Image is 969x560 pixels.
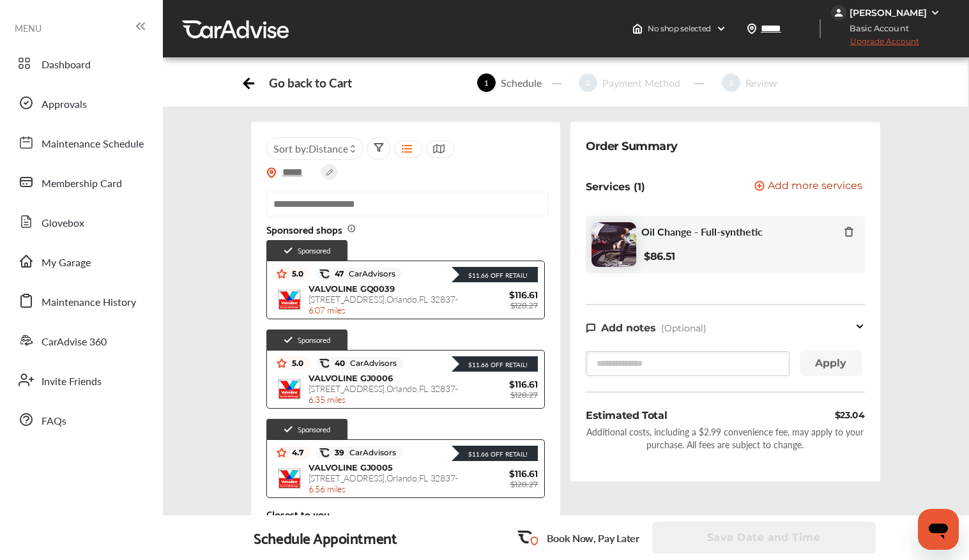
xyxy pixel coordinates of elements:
span: Maintenance History [42,294,136,311]
span: 5.0 [287,269,303,279]
img: caradvise_icon.5c74104a.svg [319,269,330,279]
img: header-home-logo.8d720a4f.svg [632,24,643,34]
span: $116.61 [461,289,538,301]
a: Approvals [11,86,150,119]
span: 40 [330,358,397,368]
img: header-down-arrow.9dd2ce7d.svg [716,24,726,34]
span: $116.61 [461,379,538,390]
span: CarAdvisors [345,359,397,368]
span: MENU [15,23,42,33]
div: $11.66 Off Retail! [462,360,528,369]
img: logo-valvoline.png [277,376,302,402]
span: VALVOLINE GJ0006 [309,373,393,383]
span: (Optional) [661,322,706,334]
span: 3 [722,73,740,92]
p: Services (1) [586,181,645,193]
a: Invite Friends [11,363,150,397]
img: jVpblrzwTbfkPYzPPzSLxeg0AAAAASUVORK5CYII= [831,5,846,20]
span: [STREET_ADDRESS] , Orlando , FL 32837 - [309,471,459,495]
div: Sponsored [266,240,347,261]
span: Sponsored shops [266,223,356,235]
span: FAQs [42,413,66,430]
span: Membership Card [42,176,122,192]
span: $128.27 [510,480,538,489]
div: $11.66 Off Retail! [462,271,528,280]
span: Glovebox [42,215,84,232]
span: $128.27 [510,390,538,400]
span: Approvals [42,96,87,113]
span: Sort by : [273,141,348,156]
span: Oil Change - Full-synthetic [641,225,763,238]
span: 6.56 miles [309,482,346,495]
span: VALVOLINE GJ0005 [309,462,393,473]
img: check-icon.521c8815.svg [283,335,294,345]
img: location_vector.a44bc228.svg [747,24,757,34]
span: Add notes [601,322,656,334]
img: star_icon.59ea9307.svg [277,448,287,458]
img: note-icon.db9493fa.svg [586,322,596,333]
div: $23.04 [835,408,865,423]
a: Dashboard [11,47,150,80]
a: Maintenance Schedule [11,126,150,159]
span: $116.61 [461,468,538,480]
div: $11.66 Off Retail! [462,450,528,458]
span: 5.0 [287,358,303,368]
span: [STREET_ADDRESS] , Orlando , FL 32837 - [309,382,459,405]
a: My Garage [11,245,150,278]
a: Add more services [754,181,865,193]
span: 6.35 miles [309,393,346,405]
button: Add more services [754,181,862,193]
span: 4.7 [287,448,303,458]
b: $86.51 [644,250,675,262]
div: Closest to you [266,508,546,520]
a: CarAdvise 360 [11,324,150,357]
span: 39 [330,448,396,458]
iframe: Button to launch messaging window [918,509,959,550]
a: Maintenance History [11,284,150,317]
div: [PERSON_NAME] [850,7,927,19]
img: logo-valvoline.png [277,287,302,312]
div: Additional costs, including a $2.99 convenience fee, may apply to your purchase. All fees are sub... [586,425,865,451]
div: Schedule Appointment [254,529,397,547]
span: CarAdvisors [344,269,395,278]
div: Sponsored [266,419,347,439]
img: WGsFRI8htEPBVLJbROoPRyZpYNWhNONpIPPETTm6eUC0GeLEiAAAAAElFTkSuQmCC [930,8,940,18]
span: Upgrade Account [831,36,919,52]
div: Go back to Cart [269,75,351,90]
span: 1 [477,73,496,92]
img: star_icon.59ea9307.svg [277,358,287,368]
div: Payment Method [597,75,685,90]
span: Distance [309,141,348,156]
img: star_icon.59ea9307.svg [277,269,287,279]
img: header-divider.bc55588e.svg [820,19,821,38]
button: Apply [800,351,862,376]
a: Glovebox [11,205,150,238]
img: check-icon.521c8815.svg [283,245,294,256]
span: Basic Account [832,22,919,35]
span: Invite Friends [42,374,102,390]
span: 2 [579,73,597,92]
span: No shop selected [648,24,711,34]
div: Order Summary [586,137,678,155]
span: Add more services [768,181,862,193]
div: Sponsored [266,329,347,350]
img: caradvise_icon.5c74104a.svg [319,358,330,368]
p: Book Now, Pay Later [547,531,639,545]
span: My Garage [42,255,91,271]
div: Estimated Total [586,408,667,423]
span: CarAdvise 360 [42,334,107,351]
span: [STREET_ADDRESS] , Orlando , FL 32837 - [309,292,459,316]
div: Review [740,75,782,90]
span: Maintenance Schedule [42,136,144,153]
span: CarAdvisors [344,448,396,457]
span: 47 [330,269,395,279]
span: VALVOLINE GQ0039 [309,284,395,294]
a: FAQs [11,403,150,436]
img: logo-valvoline.png [277,465,302,491]
span: $128.27 [510,301,538,310]
span: Dashboard [42,57,91,73]
img: caradvise_icon.5c74104a.svg [319,448,330,458]
div: Schedule [496,75,547,90]
img: oil-change-thumb.jpg [591,222,636,267]
img: check-icon.521c8815.svg [283,424,294,435]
